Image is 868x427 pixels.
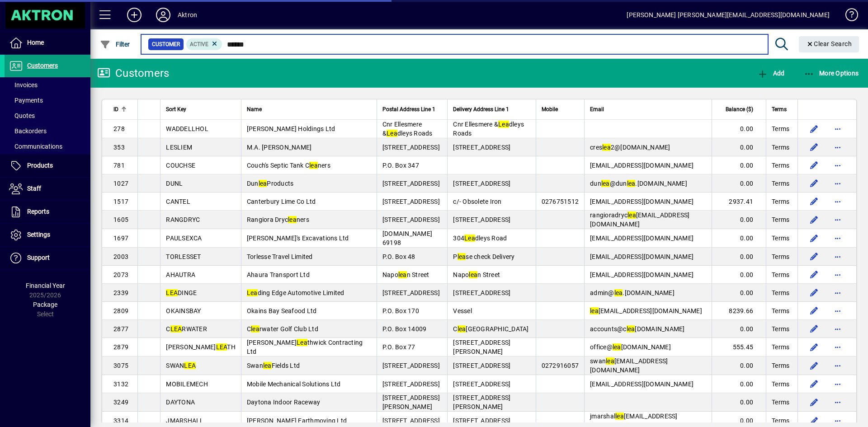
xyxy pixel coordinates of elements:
[590,104,604,114] span: Email
[100,41,130,48] span: Filter
[398,271,407,278] em: lea
[184,362,196,369] em: LEA
[590,144,670,151] span: cres 2@[DOMAIN_NAME]
[247,289,258,296] em: Lea
[113,180,128,187] span: 1027
[166,417,203,424] span: JMARSHALL
[120,7,149,23] button: Add
[166,144,192,151] span: LESLIEM
[149,7,178,23] button: Profile
[453,180,510,187] span: [STREET_ADDRESS]
[113,144,125,151] span: 353
[807,249,821,264] button: Edit
[170,325,182,333] em: LEA
[113,235,128,242] span: 1697
[712,320,766,338] td: 0.00
[166,104,186,114] span: Sort Key
[712,120,766,138] td: 0.00
[166,235,202,242] span: PAULSEXCA
[113,104,118,114] span: ID
[453,104,509,114] span: Delivery Address Line 1
[590,253,693,260] span: [EMAIL_ADDRESS][DOMAIN_NAME]
[606,357,614,365] em: lea
[590,307,702,314] span: [EMAIL_ADDRESS][DOMAIN_NAME]
[772,252,789,261] span: Terms
[464,235,475,242] em: Lea
[382,362,440,369] span: [STREET_ADDRESS]
[251,325,259,333] em: lea
[113,271,128,278] span: 2073
[830,377,845,391] button: More options
[247,235,349,242] span: [PERSON_NAME]'s Excavations Ltd
[830,322,845,336] button: More options
[5,123,90,139] a: Backorders
[27,231,50,238] span: Settings
[97,66,169,80] div: Customers
[9,143,62,150] span: Communications
[382,230,432,246] span: [DOMAIN_NAME] 69198
[590,104,706,114] div: Email
[712,357,766,375] td: 0.00
[166,216,200,223] span: RANGDRYC
[247,307,317,314] span: Okains Bay Seafood Ltd
[166,289,197,296] span: DINGE
[382,307,419,314] span: P.O. Box 170
[712,375,766,393] td: 0.00
[113,198,128,205] span: 1517
[453,216,510,223] span: [STREET_ADDRESS]
[458,325,466,333] em: lea
[247,216,309,223] span: Rangiora Dryc ners
[830,249,845,264] button: More options
[542,104,579,114] div: Mobile
[247,362,300,369] span: Swan Fields Ltd
[772,197,789,206] span: Terms
[453,307,472,314] span: Vessel
[830,231,845,245] button: More options
[247,144,312,151] span: M.A. [PERSON_NAME]
[807,176,821,191] button: Edit
[590,235,693,242] span: [EMAIL_ADDRESS][DOMAIN_NAME]
[807,231,821,245] button: Edit
[772,124,789,133] span: Terms
[627,8,830,22] div: [PERSON_NAME] [PERSON_NAME][EMAIL_ADDRESS][DOMAIN_NAME]
[772,215,789,224] span: Terms
[26,282,65,289] span: Financial Year
[542,104,558,114] span: Mobile
[27,39,44,46] span: Home
[772,234,789,243] span: Terms
[469,271,477,278] em: lea
[453,362,510,369] span: [STREET_ADDRESS]
[27,208,49,215] span: Reports
[247,289,344,296] span: ding Edge Automotive Limited
[190,41,208,47] span: Active
[113,162,125,169] span: 781
[113,216,128,223] span: 1605
[602,144,611,151] em: lea
[807,212,821,227] button: Edit
[590,307,599,314] em: lea
[113,399,128,406] span: 3249
[590,162,693,169] span: [EMAIL_ADDRESS][DOMAIN_NAME]
[627,325,635,333] em: lea
[498,121,509,128] em: Lea
[772,306,789,315] span: Terms
[590,343,671,351] span: office@ [DOMAIN_NAME]
[247,125,335,132] span: [PERSON_NAME] Holdings Ltd
[590,198,693,205] span: [EMAIL_ADDRESS][DOMAIN_NAME]
[772,361,789,370] span: Terms
[453,271,500,278] span: Napo n Street
[726,104,753,114] span: Balance ($)
[382,289,440,296] span: [STREET_ADDRESS]
[5,247,90,269] a: Support
[627,211,636,219] em: lea
[453,339,510,355] span: [STREET_ADDRESS][PERSON_NAME]
[712,266,766,284] td: 0.00
[830,158,845,173] button: More options
[166,362,196,369] span: SWAN
[755,65,787,81] button: Add
[178,8,197,22] div: Aktron
[382,253,415,260] span: P.O. Box 48
[382,343,415,351] span: P.O. Box 77
[113,125,125,132] span: 278
[247,271,310,278] span: Ahaura Transport Ltd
